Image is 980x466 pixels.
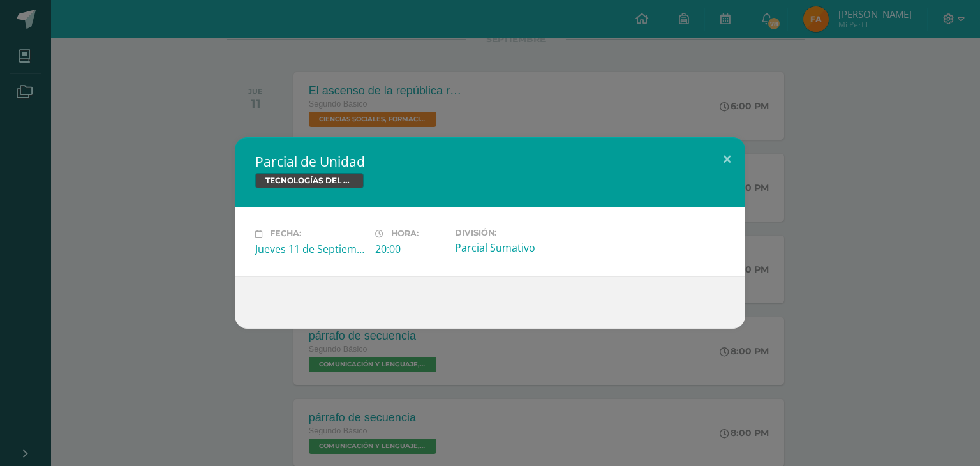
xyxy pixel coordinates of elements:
[391,229,419,239] span: Hora:
[255,153,725,170] h2: Parcial de Unidad
[255,242,365,256] div: Jueves 11 de Septiembre
[709,137,745,181] button: Close (Esc)
[255,173,364,188] span: TECNOLOGÍAS DEL APRENDIZAJE Y LA COMUNICACIÓN
[455,228,565,237] label: División:
[375,242,445,256] div: 20:00
[270,229,301,239] span: Fecha:
[455,241,565,255] div: Parcial Sumativo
